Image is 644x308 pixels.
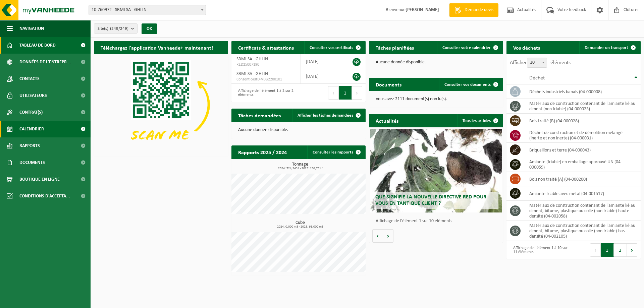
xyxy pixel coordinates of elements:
button: 2 [614,243,627,257]
span: Demande devis [463,7,495,13]
a: Demander un transport [579,41,640,54]
span: 10 [527,58,547,67]
span: RED25007190 [236,62,296,67]
td: [DATE] [301,54,341,69]
span: 2024: 0,000 m3 - 2025: 66,000 m3 [235,225,366,229]
h3: Cube [235,221,366,229]
a: Demande devis [449,3,498,17]
h2: Vos déchets [506,41,547,54]
p: Aucune donnée disponible. [376,60,496,65]
img: Download de VHEPlus App [94,54,228,155]
span: Consulter vos documents [444,82,491,87]
p: Affichage de l'élément 1 sur 10 éléments [376,219,500,224]
label: Afficher éléments [510,60,571,65]
span: Tableau de bord [19,37,56,54]
button: 1 [601,243,614,257]
span: Consulter vos certificats [310,46,353,50]
button: Previous [328,86,339,100]
a: Afficher les tâches demandées [292,109,365,122]
span: Site(s) [98,24,128,34]
button: Previous [590,243,601,257]
a: Consulter les rapports [307,145,365,159]
span: SBMI SA - GHLIN [236,57,268,62]
h2: Actualités [369,114,405,127]
span: 10 [527,58,547,68]
h2: Tâches demandées [231,109,287,122]
a: Consulter vos documents [439,78,502,91]
td: bois non traité (A) (04-000200) [524,172,641,186]
td: amiante friable avec métal (04-001517) [524,186,641,201]
h2: Rapports 2025 / 2024 [231,145,293,159]
button: Next [352,86,362,100]
span: Utilisateurs [19,87,47,104]
span: Consulter votre calendrier [442,46,491,50]
a: Tous les articles [457,114,502,127]
td: briquaillons et terre (04-000043) [524,143,641,157]
span: Déchet [529,75,545,81]
td: déchets industriels banals (04-000008) [524,84,641,99]
h2: Documents [369,78,408,91]
span: Boutique en ligne [19,171,60,188]
span: Que signifie la nouvelle directive RED pour vous en tant que client ? [375,194,486,206]
h3: Tonnage [235,162,366,170]
span: Rapports [19,137,40,154]
span: 10-760972 - SBMI SA - GHLIN [89,5,206,15]
span: Calendrier [19,121,44,137]
span: Demander un transport [585,46,628,50]
div: Affichage de l'élément 1 à 10 sur 11 éléments [510,243,570,257]
span: 10-760972 - SBMI SA - GHLIN [89,5,206,15]
button: Vorige [372,229,383,243]
span: Documents [19,154,45,171]
p: Aucune donnée disponible. [238,128,359,132]
span: Contacts [19,70,40,87]
p: Vous avez 2111 document(s) non lu(s). [376,97,496,102]
button: Next [627,243,637,257]
h2: Téléchargez l'application Vanheede+ maintenant! [94,41,220,54]
h2: Certificats & attestations [231,41,301,54]
a: Que signifie la nouvelle directive RED pour vous en tant que client ? [370,129,502,212]
span: Données de l'entrepr... [19,54,71,70]
td: bois traité (B) (04-000028) [524,114,641,128]
span: Contrat(s) [19,104,43,121]
span: 2024: 724,243 t - 2025: 156,731 t [235,167,366,170]
count: (249/249) [110,26,128,31]
span: Afficher les tâches demandées [298,113,353,118]
td: déchet de construction et de démolition mélangé (inerte et non inerte) (04-000031) [524,128,641,143]
button: OK [142,23,157,34]
td: amiante (friable) en emballage approuvé UN (04-000059) [524,157,641,172]
span: Consent-SelfD-VEG2200101 [236,77,296,82]
h2: Tâches planifiées [369,41,421,54]
strong: [PERSON_NAME] [406,7,439,12]
div: Affichage de l'élément 1 à 2 sur 2 éléments [235,85,295,100]
td: [DATE] [301,69,341,84]
span: Navigation [19,20,44,37]
button: Site(s)(249/249) [94,23,138,34]
span: Conditions d'accepta... [19,188,70,204]
a: Consulter votre calendrier [437,41,502,54]
button: 1 [339,86,352,100]
td: matériaux de construction contenant de l'amiante lié au ciment, bitume, plastique ou colle (non f... [524,201,641,221]
a: Consulter vos certificats [304,41,365,54]
td: Matériaux de construction contenant de l'amiante lié au ciment, bitume, plastique ou colle (non f... [524,221,641,241]
span: SBMI SA - GHLIN [236,71,268,76]
button: Volgende [383,229,393,243]
td: matériaux de construction contenant de l'amiante lié au ciment (non friable) (04-000023) [524,99,641,114]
